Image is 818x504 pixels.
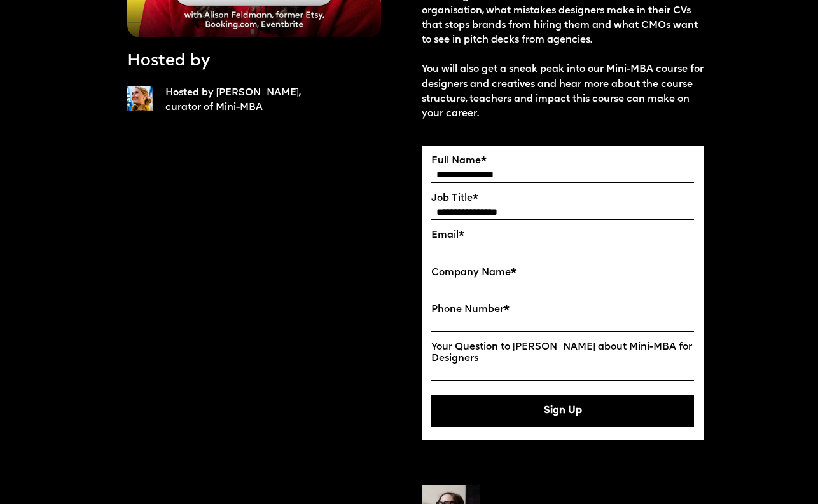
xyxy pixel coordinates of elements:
[431,395,694,427] button: Sign Up
[431,267,694,279] label: Company Name
[127,50,210,73] p: Hosted by
[431,155,694,167] label: Full Name
[431,229,694,242] label: Email
[431,193,694,205] label: Job Title
[431,341,694,365] label: Your Question to [PERSON_NAME] about Mini-MBA for Designers
[431,304,694,316] label: Phone Number
[165,86,336,115] p: Hosted by [PERSON_NAME], curator of Mini-MBA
